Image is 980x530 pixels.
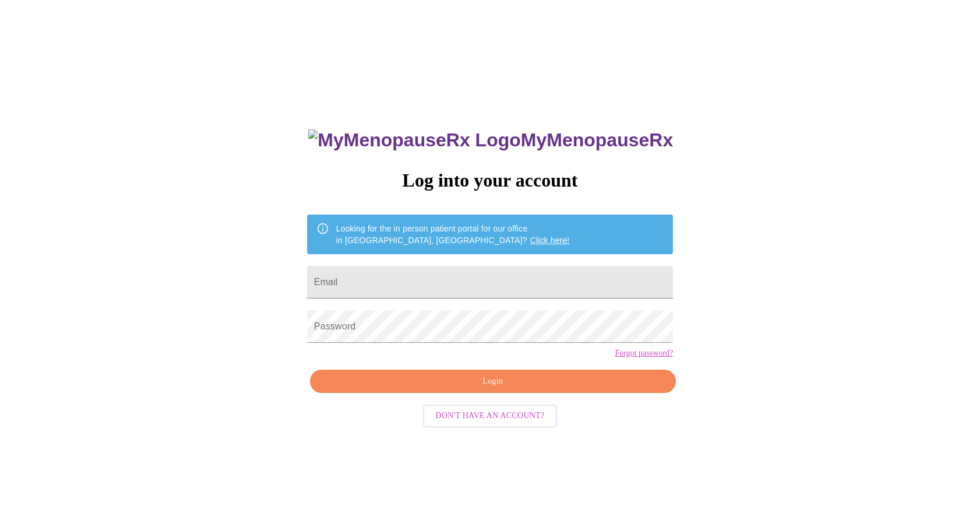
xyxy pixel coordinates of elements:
[323,374,662,389] span: Login
[308,129,673,151] h3: MyMenopauseRx
[308,129,520,151] img: MyMenopauseRx Logo
[615,349,673,358] a: Forgot password?
[310,370,676,394] button: Login
[307,170,673,191] h3: Log into your account
[423,405,558,427] button: Don't have an account?
[336,218,570,251] div: Looking for the in person patient portal for our office in [GEOGRAPHIC_DATA], [GEOGRAPHIC_DATA]?
[436,409,545,423] span: Don't have an account?
[420,410,560,420] a: Don't have an account?
[530,236,570,245] a: Click here!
